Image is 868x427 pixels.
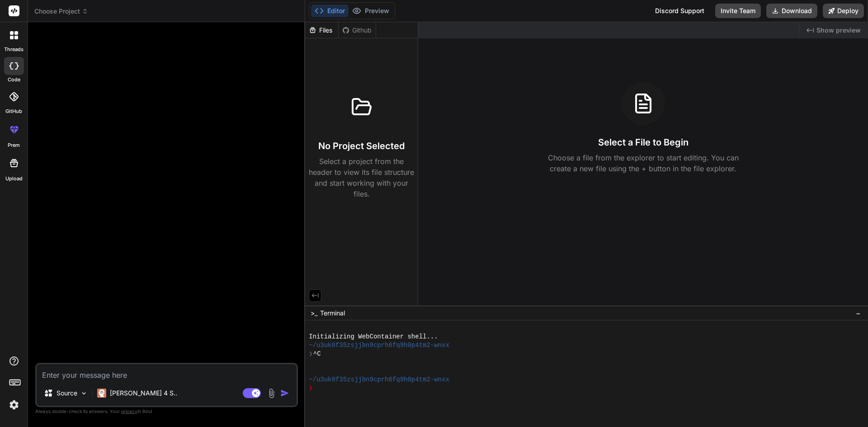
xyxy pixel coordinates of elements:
[823,4,864,18] button: Deploy
[266,388,277,399] img: attachment
[309,350,313,358] span: ❯
[309,156,414,199] p: Select a project from the header to view its file structure and start working with your files.
[97,389,106,398] img: Claude 4 Sonnet
[311,309,317,318] span: >_
[8,76,20,84] label: code
[305,26,338,35] div: Files
[311,5,349,17] button: Editor
[856,309,861,318] span: −
[4,46,24,53] label: threads
[542,152,745,174] p: Choose a file from the explorer to start editing. You can create a new file using the + button in...
[8,141,20,149] label: prem
[80,389,88,397] img: Pick Models
[598,136,689,149] h3: Select a File to Begin
[35,407,298,416] p: Always double-check its answers. Your in Bind
[854,306,863,320] button: −
[715,4,761,18] button: Invite Team
[339,26,376,35] div: Github
[309,333,438,341] span: Initializing WebContainer shell...
[320,309,345,318] span: Terminal
[5,108,22,115] label: GitHub
[650,4,710,18] div: Discord Support
[110,389,177,398] p: [PERSON_NAME] 4 S..
[766,4,817,18] button: Download
[313,350,321,358] span: ^C
[816,26,861,35] span: Show preview
[309,341,449,350] span: ~/u3uk0f35zsjjbn9cprh6fq9h0p4tm2-wnxx
[349,5,393,17] button: Preview
[309,375,449,384] span: ~/u3uk0f35zsjjbn9cprh6fq9h0p4tm2-wnxx
[280,389,289,398] img: icon
[5,175,23,183] label: Upload
[6,397,22,413] img: settings
[121,408,137,414] span: privacy
[57,389,77,398] p: Source
[34,7,88,16] span: Choose Project
[309,384,313,393] span: ❯
[318,140,405,152] h3: No Project Selected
